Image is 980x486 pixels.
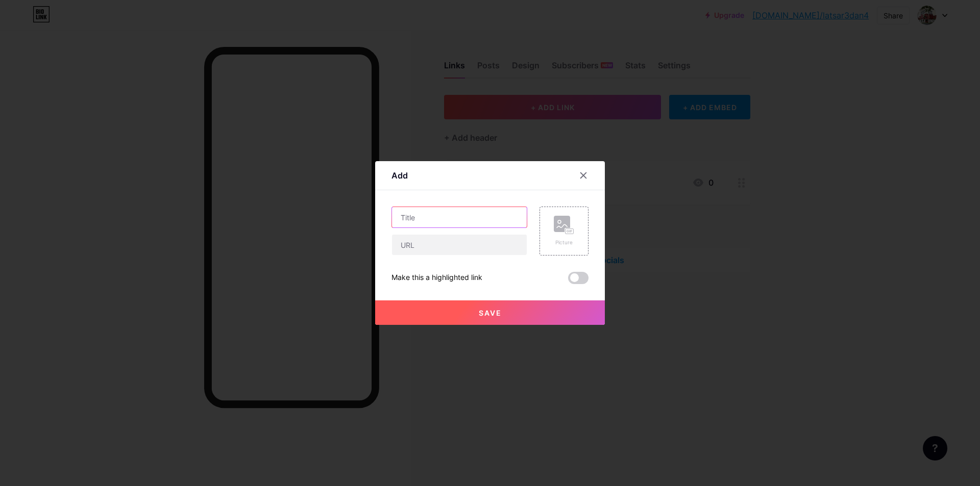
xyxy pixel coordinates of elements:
div: Picture [554,239,574,246]
div: Make this a highlighted link [391,272,482,284]
div: Add [391,169,408,182]
input: URL [392,235,527,255]
span: Save [479,309,502,317]
button: Save [375,300,605,325]
input: Title [392,207,527,227]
